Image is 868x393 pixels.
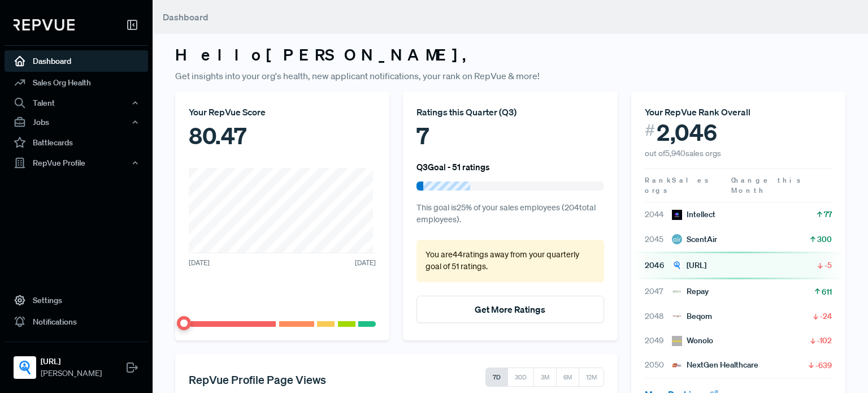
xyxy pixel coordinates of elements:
[5,342,148,384] a: Seamless.ai[URL][PERSON_NAME]
[5,153,148,172] button: RepVue Profile
[416,105,604,119] div: Ratings this Quarter ( Q3 )
[817,335,832,346] span: -102
[5,290,148,311] a: Settings
[16,359,34,377] img: Seamless.ai
[163,11,209,23] span: Dashboard
[5,72,148,93] a: Sales Org Health
[485,368,508,387] button: 7D
[645,148,721,158] span: out of 5,940 sales orgs
[672,234,717,245] div: ScentAir
[5,311,148,332] a: Notifications
[645,119,655,142] span: #
[426,249,594,273] p: You are 44 ratings away from your quarterly goal of 51 ratings .
[824,209,832,220] span: 77
[175,69,845,83] p: Get insights into your org's health, new applicant notifications, your rank on RepVue & more!
[189,119,376,153] div: 80.47
[672,336,682,346] img: Wonolo
[672,210,682,220] img: Intellect
[416,296,604,323] button: Get More Ratings
[645,260,672,271] span: 2046
[672,287,682,297] img: Repay
[645,286,672,297] span: 2047
[507,368,534,387] button: 30D
[14,19,75,31] img: RepVue
[824,260,832,271] span: -5
[41,368,102,379] span: [PERSON_NAME]
[645,175,710,195] span: Sales orgs
[672,260,682,270] img: Seamless.ai
[822,286,832,297] span: 611
[416,119,604,153] div: 7
[672,359,758,371] div: NextGen Healthcare
[41,356,102,368] strong: [URL]
[5,132,148,153] a: Battlecards
[189,105,376,119] div: Your RepVue Score
[645,310,672,322] span: 2048
[5,93,148,113] button: Talent
[556,368,579,387] button: 6M
[672,209,715,221] div: Intellect
[645,234,672,245] span: 2045
[5,50,148,72] a: Dashboard
[645,106,750,118] span: Your RepVue Rank Overall
[672,310,712,322] div: Beqom
[175,45,845,64] h3: Hello [PERSON_NAME] ,
[5,113,148,132] button: Jobs
[731,175,802,195] span: Change this Month
[817,234,832,245] span: 300
[672,260,706,271] div: [URL]
[416,202,604,226] p: This goal is 25 % of your sales employees ( 204 total employees).
[579,368,604,387] button: 12M
[672,335,713,347] div: Wonolo
[645,175,672,185] span: Rank
[820,310,832,322] span: -24
[189,373,326,386] h5: RepVue Profile Page Views
[672,360,682,370] img: NextGen Healthcare
[672,286,709,297] div: Repay
[672,311,682,321] img: Beqom
[645,209,672,221] span: 2044
[657,119,717,146] span: 2,046
[189,258,210,268] span: [DATE]
[815,360,832,371] span: -639
[672,234,682,244] img: ScentAir
[416,162,490,172] h6: Q3 Goal - 51 ratings
[645,359,672,371] span: 2050
[533,368,557,387] button: 3M
[645,335,672,347] span: 2049
[355,258,376,268] span: [DATE]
